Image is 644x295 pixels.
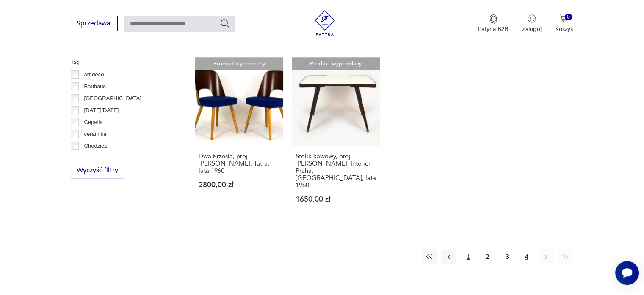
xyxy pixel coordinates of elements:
[292,57,380,219] a: Produkt wyprzedanyStolik kawowy, proj. Jiří Jiroutek, Interier Praha, Czechy, lata 1960.Stolik ka...
[71,57,174,67] p: Tag
[71,163,124,178] button: Wyczyść filtry
[84,94,141,103] p: [GEOGRAPHIC_DATA]
[522,14,542,33] button: Zaloguj
[528,14,536,23] img: Ikonka użytkownika
[478,14,509,33] button: Patyna B2B
[84,106,119,115] p: [DATE][DATE]
[71,16,118,31] button: Sprzedawaj
[519,249,534,264] button: 4
[84,153,105,163] p: Ćmielów
[84,118,103,127] p: Cepelia
[84,129,107,139] p: ceramika
[480,249,495,264] button: 2
[195,57,283,219] a: Produkt wyprzedanyDwa Krzesła, proj. Oswald Haerdtl, Tatra, lata 1960Dwa Krzesła, proj. [PERSON_N...
[489,14,498,24] img: Ikona medalu
[84,82,106,91] p: Bauhaus
[560,14,568,23] img: Ikona koszyka
[565,14,572,21] div: 0
[296,153,376,189] h3: Stolik kawowy, proj. [PERSON_NAME], Interier Praha, [GEOGRAPHIC_DATA], lata 1960.
[478,14,509,33] a: Ikona medaluPatyna B2B
[478,25,509,33] p: Patyna B2B
[312,10,337,36] img: Patyna - sklep z meblami i dekoracjami vintage
[71,21,118,27] a: Sprzedawaj
[555,14,573,33] button: 0Koszyk
[522,25,542,33] p: Zaloguj
[615,261,639,285] iframe: Smartsupp widget button
[84,141,107,151] p: Chodzież
[296,196,376,203] p: 1650,00 zł
[220,18,230,28] button: Szukaj
[555,25,573,33] p: Koszyk
[500,249,515,264] button: 3
[84,70,104,79] p: art deco
[199,153,279,174] h3: Dwa Krzesła, proj. [PERSON_NAME], Tatra, lata 1960
[461,249,476,264] button: 1
[199,181,279,188] p: 2800,00 zł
